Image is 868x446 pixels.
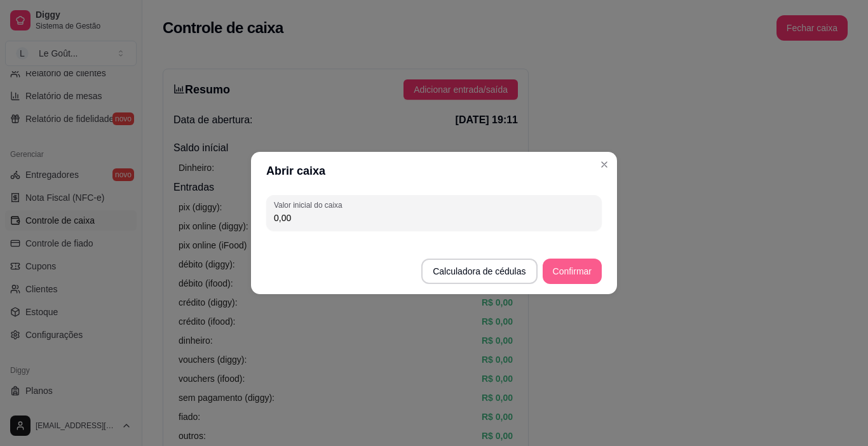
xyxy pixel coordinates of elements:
[543,259,602,284] button: Confirmar
[274,199,346,210] label: Valor inicial do caixa
[274,212,594,224] input: Valor inicial do caixa
[594,154,614,175] button: Close
[251,152,617,190] header: Abrir caixa
[421,259,537,284] button: Calculadora de cédulas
